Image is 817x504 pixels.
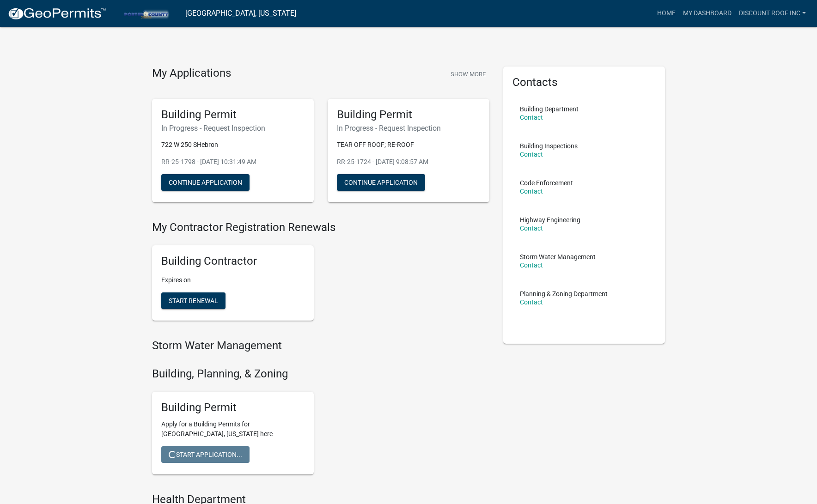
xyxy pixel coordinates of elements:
a: Contact [520,225,543,232]
h5: Building Contractor [161,255,305,268]
p: RR-25-1798 - [DATE] 10:31:49 AM [161,157,305,167]
a: Discount Roof Inc [735,5,810,22]
span: Start Renewal [169,297,218,304]
a: Home [653,5,679,22]
button: Show More [447,67,489,82]
h4: Storm Water Management [152,339,489,352]
a: [GEOGRAPHIC_DATA], [US_STATE] [185,6,296,21]
p: RR-25-1724 - [DATE] 9:08:57 AM [337,157,480,167]
h4: Building, Planning, & Zoning [152,367,489,381]
h4: My Contractor Registration Renewals [152,221,489,234]
span: Start Application... [169,451,242,458]
p: 722 W 250 SHebron [161,140,305,150]
img: Porter County, Indiana [114,7,178,19]
h5: Building Permit [161,401,305,414]
h4: My Applications [152,67,231,80]
a: Contact [520,188,543,195]
p: Building Inspections [520,143,578,149]
p: Code Enforcement [520,180,573,186]
h6: In Progress - Request Inspection [161,124,305,133]
h5: Building Permit [337,108,480,121]
wm-registration-list-section: My Contractor Registration Renewals [152,221,489,328]
a: My Dashboard [679,5,735,22]
p: Building Department [520,106,579,112]
a: Contact [520,151,543,158]
button: Start Application... [161,446,250,463]
button: Start Renewal [161,292,226,309]
p: Storm Water Management [520,254,596,260]
h6: In Progress - Request Inspection [337,124,480,133]
a: Contact [520,114,543,121]
button: Continue Application [161,174,250,191]
a: Contact [520,261,543,269]
p: Apply for a Building Permits for [GEOGRAPHIC_DATA], [US_STATE] here [161,419,305,439]
p: TEAR OFF ROOF; RE-ROOF [337,140,480,150]
h5: Contacts [512,76,656,89]
a: Contact [520,298,543,306]
p: Planning & Zoning Department [520,291,608,297]
button: Continue Application [337,174,425,191]
p: Highway Engineering [520,217,580,223]
h5: Building Permit [161,108,305,121]
p: Expires on [161,275,305,285]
